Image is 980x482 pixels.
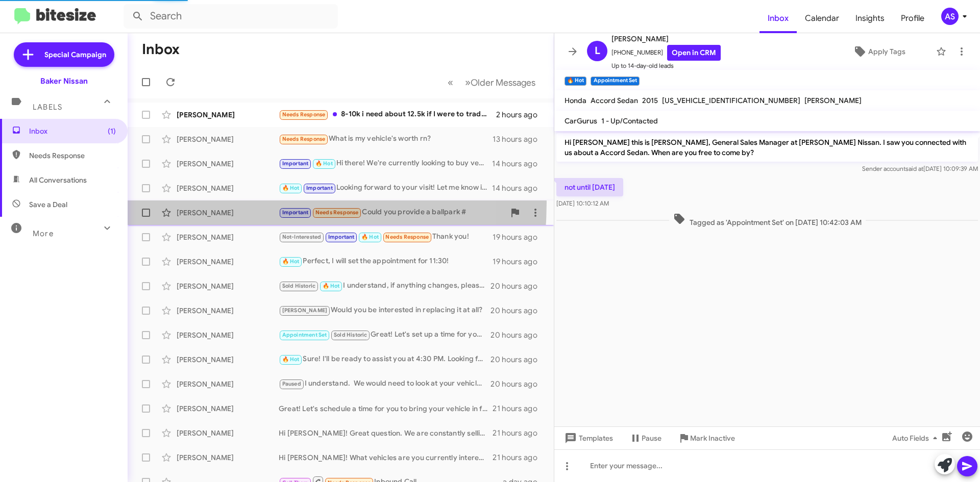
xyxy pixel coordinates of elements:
span: Sender account [DATE] 10:09:39 AM [862,165,978,172]
button: Previous [442,72,459,93]
div: [PERSON_NAME] [177,403,279,414]
span: said at [905,165,923,172]
div: [PERSON_NAME] [177,208,279,218]
div: 21 hours ago [493,452,546,463]
button: Next [459,72,542,93]
a: Inbox [759,4,797,33]
a: Special Campaign [14,42,114,67]
span: Important [282,160,309,167]
span: Accord Sedan [591,96,638,105]
div: 19 hours ago [493,232,546,242]
div: 20 hours ago [491,330,546,340]
div: I understand, if anything changes, please let us know! Thank you. [279,280,491,292]
div: 20 hours ago [491,379,546,389]
div: Hi [PERSON_NAME]! What vehicles are you currently interested in, besides the 2021 Traverse? We mi... [279,452,493,463]
span: Apply Tags [868,42,905,61]
div: Looking forward to your visit! Let me know if you have any questions in the meantime. [279,182,492,194]
a: Open in CRM [667,45,721,61]
span: 2015 [642,96,658,105]
p: not until [DATE] [556,178,623,196]
div: 20 hours ago [491,306,546,316]
span: Needs Response [282,111,326,118]
div: [PERSON_NAME] [177,257,279,267]
a: Calendar [797,4,847,33]
span: 🔥 Hot [323,283,340,289]
h1: Inbox [142,41,180,58]
div: [PERSON_NAME] [177,354,279,365]
span: Sold Historic [334,332,367,338]
span: 🔥 Hot [315,160,333,167]
span: Save a Deal [29,199,67,210]
span: Pause [642,429,661,447]
span: Not-Interested [282,234,322,240]
div: [PERSON_NAME] [177,232,279,242]
span: Up to 14-day-old leads [611,61,721,71]
span: Sold Historic [282,283,316,289]
div: Could you provide a ballpark # [279,207,505,218]
span: Paused [282,380,301,387]
div: Great! Let's schedule a time for you to bring your vehicle in for an appraisal. How does [DATE] a... [279,403,493,414]
small: Appointment Set [591,77,639,86]
button: Apply Tags [826,42,931,61]
div: [PERSON_NAME] [177,428,279,438]
div: 20 hours ago [491,281,546,291]
div: AS [941,8,959,25]
div: What is my vehicle's worth rn? [279,133,493,145]
span: Labels [33,103,62,112]
span: [PERSON_NAME] [611,33,721,45]
span: [DATE] 10:10:12 AM [556,199,609,207]
div: 19 hours ago [493,257,546,267]
span: Templates [562,429,613,447]
span: [PERSON_NAME] [282,307,328,314]
button: Templates [554,429,621,447]
div: [PERSON_NAME] [177,183,279,193]
div: Would you be interested in replacing it at all? [279,305,491,316]
span: Special Campaign [44,49,106,60]
button: Mark Inactive [670,429,743,447]
div: [PERSON_NAME] [177,379,279,389]
span: Inbox [29,126,116,136]
span: (1) [108,126,116,136]
div: [PERSON_NAME] [177,306,279,316]
div: 2 hours ago [496,110,546,120]
span: » [465,76,471,89]
span: « [448,76,453,89]
span: L [595,43,600,59]
div: Baker Nissan [40,76,88,86]
div: Thank you! [279,231,493,243]
div: 20 hours ago [491,354,546,365]
span: Important [306,185,333,191]
div: I understand. We would need to look at your vehicle and determine the value, and look at options ... [279,378,491,390]
p: Hi [PERSON_NAME] this is [PERSON_NAME], General Sales Manager at [PERSON_NAME] Nissan. I saw you ... [556,133,978,162]
div: Hi there! We're currently looking to buy vehicles. If you're open to it, we can discuss selling y... [279,158,492,169]
button: Pause [621,429,670,447]
div: 8-10k i need about 12.5k if I were to trade it in towards another car how much could I get (I sti... [279,109,496,120]
nav: Page navigation example [442,72,542,93]
span: [PHONE_NUMBER] [611,45,721,61]
span: All Conversations [29,175,87,185]
span: Important [282,209,309,216]
span: Older Messages [471,77,535,88]
button: Auto Fields [884,429,949,447]
div: 14 hours ago [492,159,546,169]
div: [PERSON_NAME] [177,159,279,169]
span: CarGurus [565,116,597,125]
span: 1 - Up/Contacted [601,116,658,125]
span: Mark Inactive [690,429,735,447]
input: Search [124,4,338,29]
div: Sure! I'll be ready to assist you at 4:30 PM. Looking forward to the call! [279,353,491,365]
span: 🔥 Hot [282,185,300,191]
div: Perfect, I will set the appointment for 11:30! [279,256,493,267]
span: Important [328,234,355,240]
div: 21 hours ago [493,428,546,438]
span: Auto Fields [892,429,941,447]
span: Needs Response [315,209,359,216]
span: Insights [847,4,893,33]
div: [PERSON_NAME] [177,110,279,120]
span: Needs Response [385,234,429,240]
span: Needs Response [29,150,116,161]
span: 🔥 Hot [282,258,300,265]
span: 🔥 Hot [282,356,300,363]
div: [PERSON_NAME] [177,134,279,144]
